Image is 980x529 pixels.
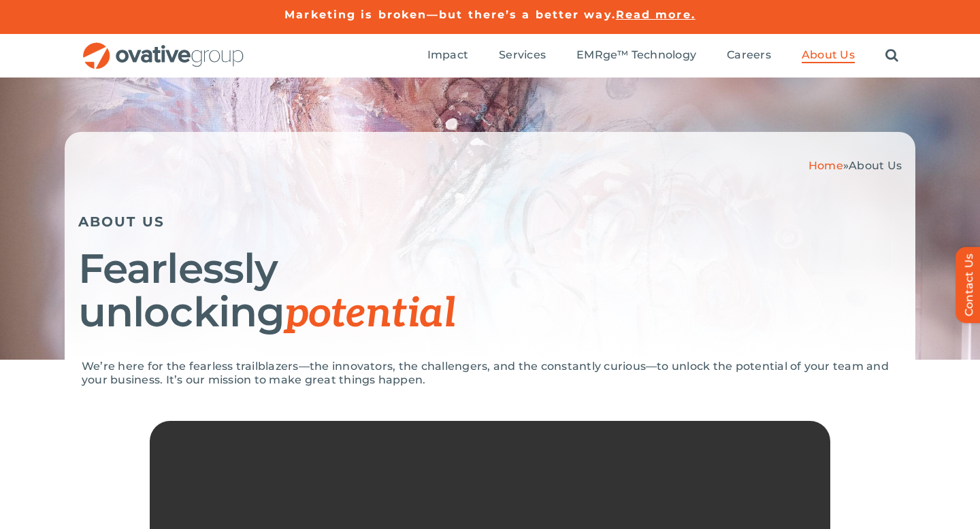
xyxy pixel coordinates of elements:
a: EMRge™ Technology [576,48,696,63]
a: Impact [427,48,468,63]
a: Careers [727,48,771,63]
nav: Menu [427,34,898,78]
span: Careers [727,48,771,62]
span: » [808,159,902,172]
span: Impact [427,48,468,62]
span: EMRge™ Technology [576,48,696,62]
a: Marketing is broken—but there’s a better way. [284,8,616,21]
a: Home [808,159,843,172]
span: Services [499,48,546,62]
span: About Us [849,159,902,172]
h5: ABOUT US [78,214,902,230]
a: About Us [802,48,855,63]
h1: Fearlessly unlocking [78,247,902,336]
span: potential [284,290,455,339]
a: Read more. [616,8,696,21]
span: About Us [802,48,855,62]
a: OG_Full_horizontal_RGB [82,41,245,54]
a: Search [885,48,898,63]
a: Services [499,48,546,63]
p: We’re here for the fearless trailblazers—the innovators, the challengers, and the constantly curi... [82,360,898,387]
